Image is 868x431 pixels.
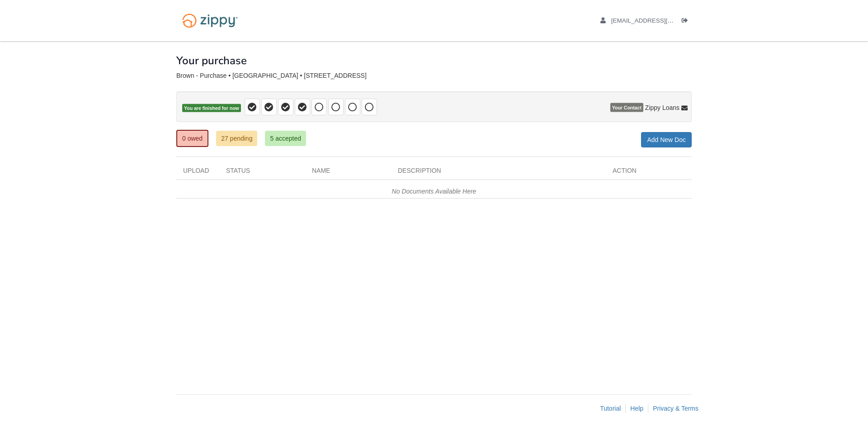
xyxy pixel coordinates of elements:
[176,55,247,66] h1: Your purchase
[610,103,643,112] span: Your Contact
[219,166,305,180] div: Status
[176,166,219,180] div: Upload
[182,104,241,113] span: You are finished for now
[641,132,692,147] a: Add New Doc
[653,405,698,412] a: Privacy & Terms
[176,72,692,80] div: Brown - Purchase • [GEOGRAPHIC_DATA] • [STREET_ADDRESS]
[391,166,606,180] div: Description
[606,166,692,180] div: Action
[216,131,257,146] a: 27 pending
[305,166,391,180] div: Name
[645,103,679,112] span: Zippy Loans
[265,131,306,146] a: 5 accepted
[630,405,643,412] a: Help
[176,9,244,32] img: Logo
[176,130,208,147] a: 0 owed
[392,188,476,195] em: No Documents Available Here
[611,17,715,24] span: sb9814@yahoo.com
[682,17,692,26] a: Log out
[600,405,621,412] a: Tutorial
[600,17,715,26] a: edit profile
